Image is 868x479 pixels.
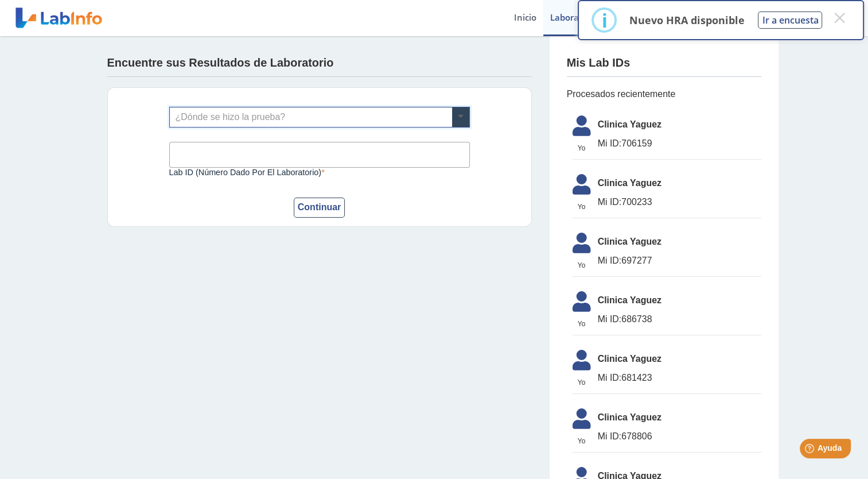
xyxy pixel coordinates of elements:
[598,138,622,148] span: Mi ID:
[566,377,598,388] span: Yo
[566,143,598,153] span: Yo
[566,260,598,271] span: Yo
[758,11,822,29] button: Ir a encuesta
[169,168,470,177] label: Lab ID (número dado por el laboratorio)
[294,198,345,218] button: Continuar
[629,13,744,27] p: Nuevo HRA disponible
[598,254,761,268] span: 697277
[598,430,761,443] span: 678806
[598,352,761,366] span: Clinica Yaguez
[601,10,607,30] div: i
[598,411,761,424] span: Clinica Yaguez
[598,235,761,249] span: Clinica Yaguez
[766,434,855,466] iframe: Help widget launcher
[598,195,761,209] span: 700233
[566,319,598,329] span: Yo
[598,373,622,383] span: Mi ID:
[598,293,761,307] span: Clinica Yaguez
[598,371,761,385] span: 681423
[567,87,761,101] span: Procesados recientemente
[598,431,622,441] span: Mi ID:
[598,137,761,150] span: 706159
[598,118,761,132] span: Clinica Yaguez
[598,314,622,324] span: Mi ID:
[566,436,598,446] span: Yo
[566,202,598,212] span: Yo
[107,56,334,70] h4: Encuentre sus Resultados de Laboratorio
[598,256,622,265] span: Mi ID:
[598,197,622,207] span: Mi ID:
[567,56,630,70] h4: Mis Lab IDs
[598,312,761,326] span: 686738
[829,7,850,28] button: Close this dialog
[598,176,761,190] span: Clinica Yaguez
